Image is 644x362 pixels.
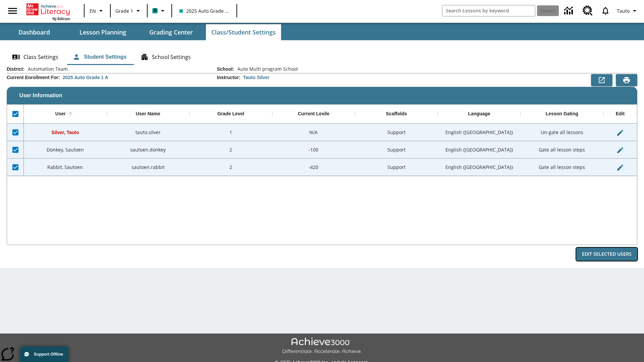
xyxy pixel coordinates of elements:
button: Dashboard [1,24,68,40]
h2: School : [217,66,234,72]
button: Class Settings [7,49,64,65]
button: Profile/Settings [614,5,641,17]
button: Open side menu [3,1,22,21]
button: Student Settings [67,49,132,65]
h2: Current Enrollment For : [7,75,60,80]
a: Home [26,3,70,16]
a: Notifications [597,2,614,19]
div: Class/Student Settings [7,49,637,65]
div: English (US) [438,159,521,176]
span: EN [90,7,96,14]
div: Support [355,159,438,176]
a: Data Center [560,2,579,20]
span: User Information [19,93,62,99]
div: N/A [272,124,355,141]
div: Gate all lesson steps [521,141,603,159]
div: English (US) [438,124,521,141]
div: Gate all lesson steps [521,159,603,176]
button: Language: EN, Select a language [87,5,108,17]
button: Export to CSV [591,74,612,86]
div: tauto.silver [107,124,190,141]
h2: District : [7,66,24,72]
div: 1 [190,124,272,141]
span: Automation Team [24,66,68,72]
button: Support Offline [20,347,68,362]
span: Tauto [617,7,630,14]
span: Silver, Tauto [51,130,79,135]
div: Scaffolds [386,111,407,117]
input: search field [442,5,535,16]
div: Edit [616,111,625,117]
span: Rabbit, Sautoen [47,164,83,170]
div: User Name [136,111,160,117]
div: Support [355,124,438,141]
div: Tauto Silver [243,74,270,81]
div: -420 [272,159,355,176]
div: Support [355,141,438,159]
div: English (US) [438,141,521,159]
button: Edit User [613,126,627,139]
div: User [55,111,66,117]
div: sautoen.donkey [107,141,190,159]
span: Auto Multi program School [234,66,298,72]
div: Language [468,111,490,117]
div: 2 [190,141,272,159]
div: -100 [272,141,355,159]
span: 2025 Auto Grade 1 A [179,7,229,14]
div: Home [26,2,70,21]
button: Grade: Grade 1, Select a grade [113,5,145,17]
span: B [154,6,157,15]
button: Boost Class color is teal. Change class color [150,5,169,17]
button: Edit Selected Users [576,248,637,261]
span: Grade 1 [115,7,133,14]
div: 2025 Auto Grade 1 A [63,74,108,81]
div: Lesson Gating [546,111,578,117]
img: Achieve3000 Differentiate Accelerate Achieve [282,338,362,355]
button: Lesson Planning [69,24,136,40]
div: 2 [190,159,272,176]
button: Class/Student Settings [206,24,281,40]
span: NJ Edition [52,16,70,21]
div: User Information [7,66,637,261]
button: Edit User [613,161,627,174]
h2: Instructor : [217,75,240,80]
button: School Settings [135,49,196,65]
span: Support Offline [34,352,63,357]
button: Print Preview [616,74,637,86]
button: Grading Center [138,24,205,40]
button: Edit User [613,143,627,157]
div: sautoen.rabbit [107,159,190,176]
span: Donkey, Sautoen [47,146,84,153]
div: Grade Level [217,111,244,117]
div: Un-gate all lessons [521,124,603,141]
a: Resource Center, Will open in new tab [579,2,597,20]
div: Current Lexile [298,111,329,117]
